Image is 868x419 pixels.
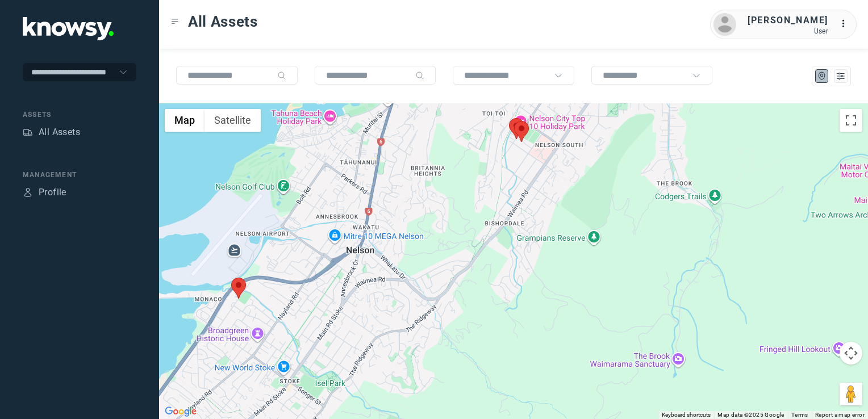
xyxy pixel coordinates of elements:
button: Map camera controls [840,342,862,364]
div: Assets [23,110,136,120]
a: AssetsAll Assets [23,125,80,139]
div: Toggle Menu [171,18,179,26]
a: ProfileProfile [23,186,66,199]
button: Drag Pegman onto the map to open Street View [840,383,862,405]
div: User [748,27,828,35]
div: Search [277,71,286,80]
div: Assets [23,127,33,137]
div: All Assets [39,125,80,139]
span: All Assets [188,11,258,32]
a: Report a map error [815,412,865,418]
button: Show satellite imagery [205,109,261,132]
img: Google [162,404,199,419]
div: Profile [23,187,33,198]
div: : [840,17,853,31]
div: : [840,17,853,32]
a: Open this area in Google Maps (opens a new window) [162,404,199,419]
button: Show street map [165,109,205,132]
button: Toggle fullscreen view [840,109,862,132]
div: List [836,71,846,81]
img: Application Logo [23,17,114,40]
div: Search [415,71,424,80]
button: Keyboard shortcuts [662,411,711,419]
div: [PERSON_NAME] [748,14,828,27]
div: Management [23,170,136,180]
span: Map data ©2025 Google [717,412,784,418]
a: Terms (opens in new tab) [791,412,808,418]
tspan: ... [840,19,852,28]
div: Map [817,71,827,81]
div: Profile [39,186,66,199]
img: avatar.png [713,13,736,36]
